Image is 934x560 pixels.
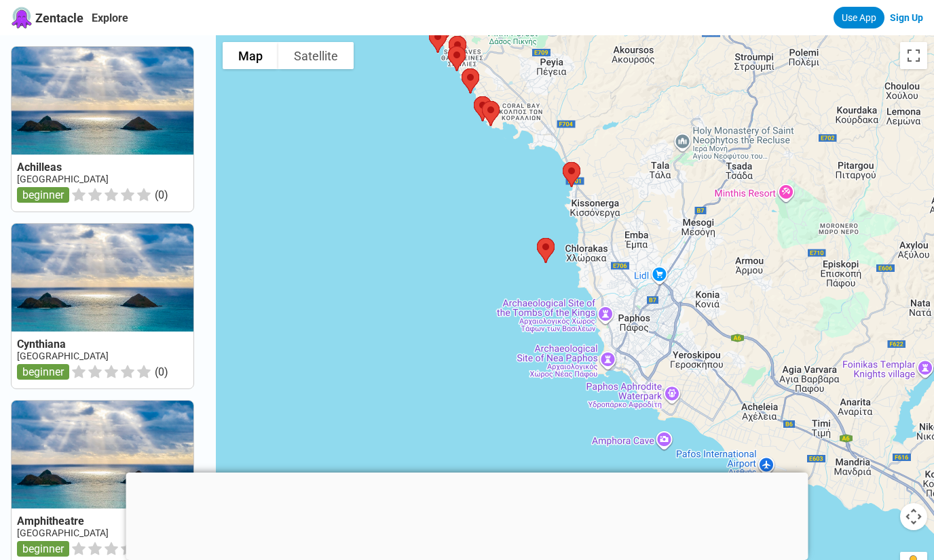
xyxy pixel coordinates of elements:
[900,503,927,530] button: Map camera controls
[278,42,354,69] button: Show satellite imagery
[11,7,83,28] a: Zentacle logoZentacle
[223,42,278,69] button: Show street map
[834,7,884,28] a: Use App
[11,7,33,28] img: Zentacle logo
[35,11,83,25] span: Zentacle
[900,42,927,69] button: Toggle fullscreen view
[17,351,109,361] a: [GEOGRAPHIC_DATA]
[126,473,808,557] iframe: Advertisement
[890,12,923,23] a: Sign Up
[92,12,128,24] a: Explore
